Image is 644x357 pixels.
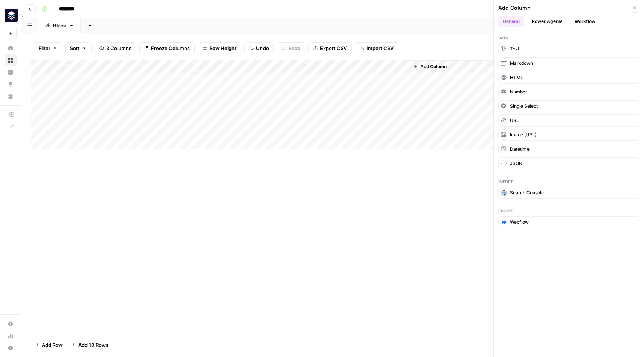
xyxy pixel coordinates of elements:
[510,219,529,226] span: Webflow
[420,63,447,70] span: Add Column
[498,216,639,228] button: Webflow
[510,103,538,110] span: Single Select
[5,330,17,342] a: Usage
[277,42,305,54] button: Redo
[320,44,347,52] span: Export CSV
[498,114,639,127] button: URL
[5,66,17,78] a: Insights
[139,42,195,54] button: Freeze Columns
[198,42,241,54] button: Row Height
[498,187,639,199] button: Search Console
[510,74,523,81] span: HTML
[78,341,108,349] span: Add 10 Rows
[498,157,639,169] button: JSON
[31,339,67,351] button: Add Row
[288,44,301,52] span: Redo
[498,86,639,98] button: Number
[366,44,394,52] span: Import CSV
[67,339,113,351] button: Add 10 Rows
[5,9,18,22] img: Platformengineering.org Logo
[498,143,639,155] button: Datetime
[308,42,352,54] button: Export CSV
[510,146,530,153] span: Datetime
[5,42,17,54] a: Home
[5,78,17,90] a: Opportunities
[498,129,639,141] button: Image (URL)
[53,22,66,29] div: Blank
[95,42,136,54] button: 3 Columns
[510,60,533,67] span: Markdown
[38,44,50,52] span: Filter
[151,44,190,52] span: Freeze Columns
[5,90,17,102] a: Your Data
[510,117,519,124] span: URL
[355,42,398,54] button: Import CSV
[498,57,639,69] button: Markdown
[498,100,639,112] button: Single Select
[411,62,450,72] button: Add Column
[498,178,639,185] span: Import
[570,16,600,27] button: Workflow
[106,44,131,52] span: 3 Columns
[5,54,17,66] a: Browse
[510,131,536,138] span: Image (URL)
[70,44,80,52] span: Sort
[510,46,519,52] span: Text
[510,160,522,167] span: JSON
[244,42,274,54] button: Undo
[510,189,544,196] span: Search Console
[5,318,17,330] a: Settings
[42,341,63,349] span: Add Row
[498,208,639,214] span: Export
[5,6,17,25] button: Workspace: Platformengineering.org
[498,43,639,55] button: Text
[498,35,639,41] span: Data
[5,342,17,354] button: Help + Support
[209,44,237,52] span: Row Height
[527,16,567,27] button: Power Agents
[65,42,92,54] button: Sort
[256,44,269,52] span: Undo
[510,88,527,95] span: Number
[38,18,81,33] a: Blank
[34,42,62,54] button: Filter
[498,72,639,84] button: HTML
[498,16,524,27] button: General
